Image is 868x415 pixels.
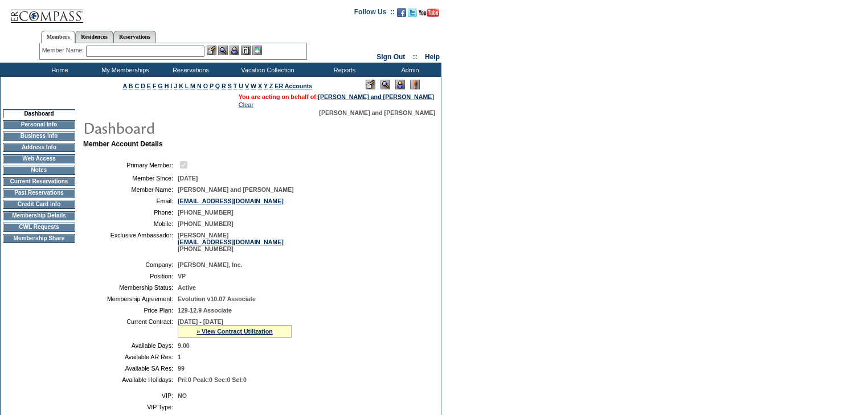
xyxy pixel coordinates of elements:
[207,46,216,55] img: b_edit.gif
[88,186,173,193] td: Member Name:
[178,365,185,372] span: 99
[178,209,234,216] span: [PHONE_NUMBER]
[203,83,208,89] a: O
[245,83,249,89] a: V
[354,7,395,20] td: Follow Us ::
[215,83,220,89] a: Q
[42,46,86,55] div: Member Name:
[376,63,441,77] td: Admin
[252,46,262,55] img: b_calculator.gif
[241,46,251,55] img: Reservations
[269,83,273,89] a: Z
[88,354,173,360] td: Available AR Res:
[258,83,262,89] a: X
[178,186,294,193] span: [PERSON_NAME] and [PERSON_NAME]
[239,93,434,100] span: You are acting on behalf of:
[88,342,173,349] td: Available Days:
[83,116,310,139] img: pgTtlDashboard.gif
[197,83,202,89] a: N
[410,80,420,89] img: Log Concern/Member Elevation
[196,328,273,335] a: » View Contract Utilization
[41,31,76,43] a: Members
[228,83,232,89] a: S
[88,209,173,216] td: Phone:
[3,132,75,141] td: Business Info
[88,376,173,383] td: Available Holidays:
[141,83,145,89] a: D
[165,83,169,89] a: H
[88,284,173,291] td: Membership Status:
[178,175,198,182] span: [DATE]
[174,83,177,89] a: J
[222,83,226,89] a: R
[178,284,196,291] span: Active
[397,8,406,17] img: Become our fan on Facebook
[178,273,186,280] span: VP
[179,83,183,89] a: K
[88,295,173,302] td: Membership Agreement:
[178,376,247,383] span: Pri:0 Peak:0 Sec:0 Sel:0
[88,273,173,280] td: Position:
[129,83,133,89] a: B
[230,46,239,55] img: Impersonate
[425,53,440,61] a: Help
[222,63,310,77] td: Vacation Collection
[134,83,139,89] a: C
[413,53,417,61] span: ::
[3,211,75,220] td: Membership Details
[3,177,75,186] td: Current Reservations
[178,392,187,399] span: NO
[3,166,75,175] td: Notes
[178,232,284,252] span: [PERSON_NAME] [PHONE_NUMBER]
[88,404,173,410] td: VIP Type:
[408,11,417,18] a: Follow us on Twitter
[264,83,268,89] a: Y
[158,83,162,89] a: G
[190,83,195,89] a: M
[178,198,284,204] a: [EMAIL_ADDRESS][DOMAIN_NAME]
[88,307,173,314] td: Price Plan:
[218,46,228,55] img: View
[3,154,75,163] td: Web Access
[397,11,406,18] a: Become our fan on Facebook
[83,140,163,148] b: Member Account Details
[3,188,75,198] td: Past Reservations
[75,31,113,43] a: Residences
[88,232,173,252] td: Exclusive Ambassador:
[3,223,75,232] td: CWL Requests
[318,93,434,100] a: [PERSON_NAME] and [PERSON_NAME]
[153,83,157,89] a: F
[210,83,214,89] a: P
[147,83,151,89] a: E
[88,392,173,399] td: VIP:
[251,83,256,89] a: W
[3,234,75,243] td: Membership Share
[88,365,173,372] td: Available SA Res:
[366,80,375,89] img: Edit Mode
[234,83,238,89] a: T
[3,143,75,152] td: Address Info
[88,318,173,338] td: Current Contract:
[88,261,173,268] td: Company:
[178,307,232,314] span: 129-12.9 Associate
[376,53,405,61] a: Sign Out
[91,63,157,77] td: My Memberships
[419,9,439,17] img: Subscribe to our YouTube Channel
[178,261,243,268] span: [PERSON_NAME], Inc.
[157,63,222,77] td: Reservations
[3,200,75,209] td: Credit Card Info
[178,239,284,245] a: [EMAIL_ADDRESS][DOMAIN_NAME]
[3,109,75,118] td: Dashboard
[239,83,243,89] a: U
[239,101,253,108] a: Clear
[88,220,173,227] td: Mobile:
[275,83,312,89] a: ER Accounts
[88,175,173,182] td: Member Since:
[26,63,91,77] td: Home
[3,120,75,129] td: Personal Info
[178,354,181,360] span: 1
[408,8,417,17] img: Follow us on Twitter
[310,63,376,77] td: Reports
[395,80,405,89] img: Impersonate
[170,83,172,89] a: I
